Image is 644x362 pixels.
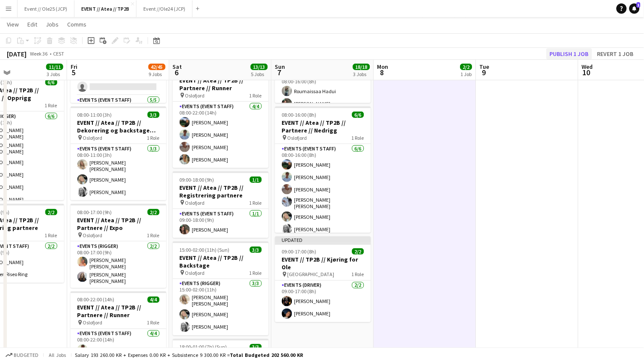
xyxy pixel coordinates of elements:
[77,209,112,215] span: 08:00-17:00 (9h)
[71,204,166,288] app-job-card: 08:00-17:00 (9h)2/2EVENT // Atea // TP2B // Partnere // Expo Oslofjord1 RoleEvents (Rigger)2/208:...
[148,112,160,118] span: 3/3
[353,64,370,70] span: 18/18
[45,79,57,85] span: 6/6
[47,71,63,77] div: 3 Jobs
[185,92,205,99] span: Oslofjord
[352,271,364,278] span: 1 Role
[180,344,227,350] span: 18:00-01:00 (7h) (Sun)
[460,64,472,70] span: 2/2
[282,112,317,118] span: 08:00-16:00 (8h)
[275,119,371,134] h3: EVENT // Atea // TP2B // Partnere // Nedrigg
[83,232,103,238] span: Oslofjord
[180,247,230,253] span: 15:00-02:00 (11h) (Sun)
[148,297,160,303] span: 4/4
[250,344,262,350] span: 3/3
[47,352,68,358] span: All jobs
[288,271,335,278] span: [GEOGRAPHIC_DATA]
[147,135,160,141] span: 1 Role
[71,216,166,232] h3: EVENT // Atea // TP2B // Partnere // Expo
[173,63,182,71] span: Sat
[27,21,37,28] span: Edit
[173,171,269,238] div: 09:00-18:00 (9h)1/1EVENT // Atea // TP2B // Registrering partnere Oslofjord1 RoleEvents (Event St...
[352,248,364,255] span: 2/2
[173,184,269,199] h3: EVENT // Atea // TP2B // Registrering partnere
[71,63,77,71] span: Fri
[42,19,62,30] a: Jobs
[249,270,262,276] span: 1 Role
[275,144,371,238] app-card-role: Events (Event Staff)6/608:00-16:00 (8h)[PERSON_NAME][PERSON_NAME][PERSON_NAME][PERSON_NAME] [PERS...
[275,256,371,271] h3: EVENT // TP2B // Kjøring for Ole
[53,50,64,57] div: CEST
[45,209,57,215] span: 2/2
[582,63,593,71] span: Wed
[376,68,389,77] span: 8
[14,352,39,358] span: Budgeted
[173,241,269,336] div: 15:00-02:00 (11h) (Sun)3/3EVENT // Atea // TP2B // Backstage Oslofjord1 RoleEvents (Rigger)3/315:...
[230,352,303,358] span: Total Budgeted 202 560.00 KR
[24,19,41,30] a: Edit
[4,350,40,360] button: Budgeted
[18,0,74,17] button: Event // Ole25 (JCP)
[69,68,77,77] span: 5
[64,19,90,30] a: Comms
[478,68,490,77] span: 9
[7,21,19,28] span: View
[149,71,165,77] div: 9 Jobs
[137,0,193,17] button: Event //Ole24 (JCP)
[250,247,262,253] span: 3/3
[275,63,285,71] span: Sun
[46,21,59,28] span: Jobs
[546,48,592,59] button: Publish 1 job
[275,236,371,322] app-job-card: Updated09:00-17:00 (8h)2/2EVENT // TP2B // Kjøring for Ole [GEOGRAPHIC_DATA]1 RoleEvents (Driver)...
[377,63,389,71] span: Mon
[71,119,166,134] h3: EVENT // Atea // TP2B // Dekorering og backstage oppsett
[251,64,268,70] span: 13/13
[353,71,370,77] div: 3 Jobs
[581,68,593,77] span: 10
[173,77,269,92] h3: EVENT // Atea // TP2B // Partnere // Runner
[45,102,57,109] span: 1 Role
[275,106,371,233] app-job-card: 08:00-16:00 (8h)6/6EVENT // Atea // TP2B // Partnere // Nedrigg Oslofjord1 RoleEvents (Event Staf...
[352,135,364,141] span: 1 Role
[173,254,269,269] h3: EVENT // Atea // TP2B // Backstage
[28,50,50,57] span: Week 36
[148,64,166,70] span: 42/45
[83,135,103,141] span: Oslofjord
[172,68,182,77] span: 6
[173,279,269,336] app-card-role: Events (Rigger)3/315:00-02:00 (11h)[PERSON_NAME] [PERSON_NAME][PERSON_NAME][PERSON_NAME]
[249,92,262,99] span: 1 Role
[629,3,640,14] a: 1
[594,48,637,59] button: Revert 1 job
[249,200,262,206] span: 1 Role
[71,304,166,319] h3: EVENT // Atea // TP2B // Partnere // Runner
[185,270,205,276] span: Oslofjord
[3,19,22,30] a: View
[180,177,214,183] span: 09:00-18:00 (9h)
[282,248,317,255] span: 09:00-17:00 (8h)
[173,64,269,168] app-job-card: 08:00-22:00 (14h)4/4EVENT // Atea // TP2B // Partnere // Runner Oslofjord1 RoleEvents (Event Staf...
[46,64,63,70] span: 11/11
[71,106,166,200] app-job-card: 08:00-11:00 (3h)3/3EVENT // Atea // TP2B // Dekorering og backstage oppsett Oslofjord1 RoleEvents...
[173,102,269,168] app-card-role: Events (Event Staff)4/408:00-22:00 (14h)[PERSON_NAME][PERSON_NAME][PERSON_NAME][PERSON_NAME]
[185,200,205,206] span: Oslofjord
[147,232,160,238] span: 1 Role
[75,352,303,358] div: Salary 193 260.00 KR + Expenses 0.00 KR + Subsistence 9 300.00 KR =
[71,241,166,288] app-card-role: Events (Rigger)2/208:00-17:00 (9h)[PERSON_NAME] [PERSON_NAME][PERSON_NAME] [PERSON_NAME]
[251,71,267,77] div: 5 Jobs
[71,95,166,177] app-card-role: Events (Event Staff)5/5
[274,68,285,77] span: 7
[7,50,27,58] div: [DATE]
[83,320,103,326] span: Oslofjord
[45,232,57,238] span: 1 Role
[288,135,307,141] span: Oslofjord
[173,209,269,238] app-card-role: Events (Event Staff)1/109:00-18:00 (9h)[PERSON_NAME]
[637,2,641,8] span: 1
[461,71,472,77] div: 1 Job
[275,281,371,322] app-card-role: Events (Driver)2/209:00-17:00 (8h)[PERSON_NAME][PERSON_NAME]
[250,177,262,183] span: 1/1
[77,112,112,118] span: 08:00-11:00 (3h)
